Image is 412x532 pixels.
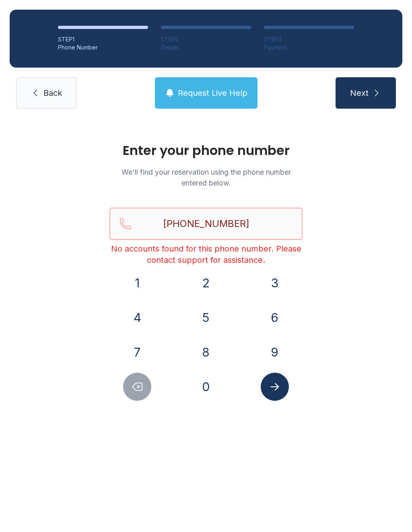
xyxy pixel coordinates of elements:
[192,269,220,297] button: 2
[192,373,220,401] button: 0
[261,303,289,332] button: 6
[261,269,289,297] button: 3
[161,43,251,52] div: Details
[264,43,354,52] div: Payment
[123,338,151,366] button: 7
[192,303,220,332] button: 5
[109,243,303,266] div: No accounts found for this phone number. Please contact support for assistance.
[123,373,151,401] button: Delete number
[178,87,247,99] span: Request Live Help
[43,87,62,99] span: Back
[161,35,251,43] div: STEP 2
[109,208,303,240] input: Reservation phone number
[264,35,354,43] div: STEP 3
[192,338,220,366] button: 8
[109,167,303,188] p: We'll find your reservation using the phone number entered below.
[123,303,151,332] button: 4
[58,35,148,43] div: STEP 1
[109,144,303,157] h1: Enter your phone number
[58,43,148,52] div: Phone Number
[261,338,289,366] button: 9
[123,269,151,297] button: 1
[261,373,289,401] button: Submit lookup form
[350,87,369,99] span: Next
